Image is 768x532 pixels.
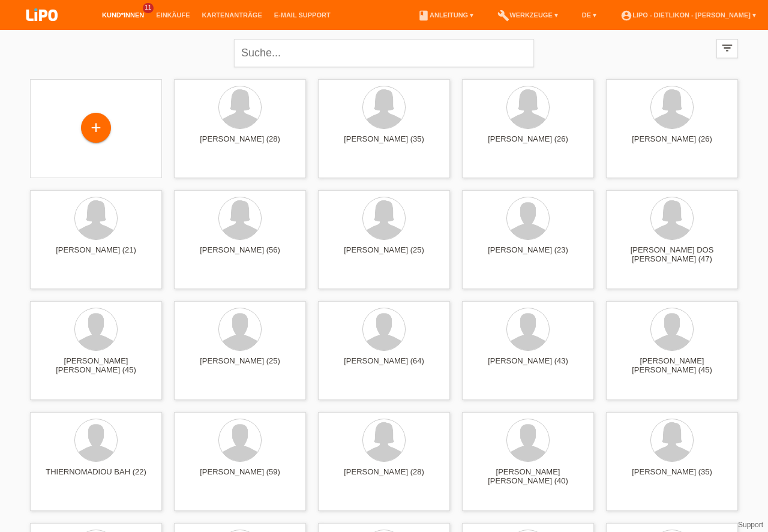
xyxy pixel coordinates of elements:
i: book [418,10,430,22]
div: [PERSON_NAME] (23) [472,245,584,265]
a: E-Mail Support [268,11,337,19]
div: [PERSON_NAME] (26) [616,134,728,154]
a: Support [738,521,763,529]
div: [PERSON_NAME] (56) [184,245,296,265]
div: [PERSON_NAME] (43) [472,356,584,375]
a: Kartenanträge [196,11,268,19]
div: [PERSON_NAME] [PERSON_NAME] (40) [472,467,584,486]
div: [PERSON_NAME] (28) [184,134,296,154]
div: [PERSON_NAME] (28) [328,467,440,486]
div: [PERSON_NAME] [PERSON_NAME] (45) [616,356,728,375]
a: Einkäufe [150,11,196,19]
div: [PERSON_NAME] (64) [328,356,440,375]
a: LIPO pay [12,25,72,34]
a: DE ▾ [576,11,602,19]
div: THIERNOMADIOU BAH (22) [40,467,152,486]
div: [PERSON_NAME] (26) [472,134,584,154]
div: [PERSON_NAME] (25) [328,245,440,265]
div: [PERSON_NAME] [PERSON_NAME] (45) [40,356,152,375]
div: [PERSON_NAME] (21) [40,245,152,265]
span: 11 [143,3,154,13]
div: [PERSON_NAME] (35) [328,134,440,154]
i: filter_list [721,41,734,55]
div: [PERSON_NAME] (35) [616,467,728,486]
div: Kund*in hinzufügen [82,118,110,138]
input: Suche... [234,39,534,67]
a: bookAnleitung ▾ [412,11,479,19]
a: buildWerkzeuge ▾ [491,11,564,19]
a: account_circleLIPO - Dietlikon - [PERSON_NAME] ▾ [614,11,762,19]
a: Kund*innen [96,11,150,19]
i: build [497,10,509,22]
i: account_circle [620,10,632,22]
div: [PERSON_NAME] (59) [184,467,296,486]
div: [PERSON_NAME] (25) [184,356,296,375]
div: [PERSON_NAME] DOS [PERSON_NAME] (47) [616,245,728,265]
